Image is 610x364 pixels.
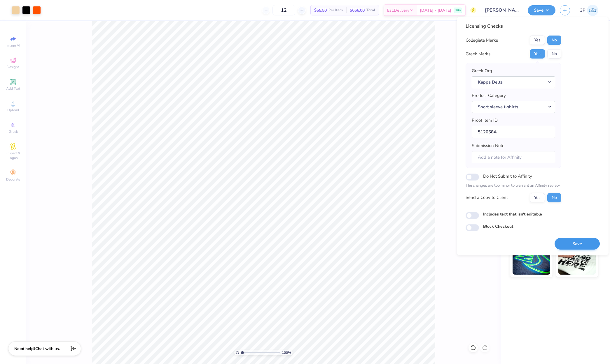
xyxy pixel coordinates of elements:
[472,68,492,74] label: Greek Org
[555,238,600,250] button: Save
[7,65,20,69] span: Designs
[547,193,561,202] button: No
[472,101,555,113] button: Short sleeve t-shirts
[472,76,555,88] button: Kappa Delta
[272,5,295,15] input: – –
[420,7,451,13] span: [DATE] - [DATE]
[350,7,365,13] span: $666.00
[587,5,598,16] img: Germaine Penalosa
[472,142,504,149] label: Submission Note
[282,350,291,355] span: 100 %
[579,5,598,16] a: GP
[35,346,60,351] span: Chat with us.
[530,49,545,59] button: Yes
[455,8,461,12] span: FREE
[3,151,23,160] span: Clipart & logos
[528,5,555,15] button: Save
[472,151,555,164] input: Add a note for Affinity
[466,37,498,44] div: Collegiate Marks
[6,177,20,182] span: Decorate
[7,108,19,112] span: Upload
[472,92,506,99] label: Product Category
[530,36,545,45] button: Yes
[466,194,508,201] div: Send a Copy to Client
[480,4,523,16] input: Untitled Design
[466,23,561,30] div: Licensing Checks
[472,117,498,124] label: Proof Item ID
[387,7,409,13] span: Est. Delivery
[14,346,35,351] strong: Need help?
[530,193,545,202] button: Yes
[547,49,561,59] button: No
[483,172,532,180] label: Do Not Submit to Affinity
[483,211,542,217] label: Includes text that isn't editable
[558,245,596,275] img: Water based Ink
[579,7,585,14] span: GP
[6,43,20,48] span: Image AI
[466,183,561,189] p: The changes are too minor to warrant an Affinity review.
[513,245,550,275] img: Glow in the Dark Ink
[366,7,375,13] span: Total
[6,86,20,91] span: Add Text
[483,223,513,229] label: Block Checkout
[314,7,327,13] span: $55.50
[9,129,18,134] span: Greek
[547,36,561,45] button: No
[328,7,343,13] span: Per Item
[466,51,490,57] div: Greek Marks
